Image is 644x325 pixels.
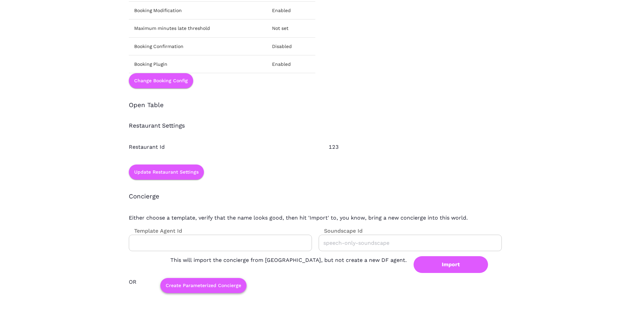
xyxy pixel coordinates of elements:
[414,256,488,273] button: Import
[115,130,315,151] div: Restaurant Id
[129,102,515,109] h3: Open Table
[322,238,499,248] input: speech-only-soundscape
[129,278,154,293] div: OR
[129,214,502,222] div: Either choose a template, verify that the name looks good, then hit 'Import' to, you know, bring ...
[160,278,247,293] button: Create Parameterized Concierge
[129,19,267,37] td: Maximum minutes late threshold
[129,73,193,88] button: Change Booking Config
[129,122,515,130] h4: Restaurant Settings
[129,227,312,235] label: Template Agent Id
[115,180,159,200] h3: Concierge
[315,130,515,151] div: 123
[129,37,267,55] td: Booking Confirmation
[129,256,407,264] div: This will import the concierge from [GEOGRAPHIC_DATA], but not create a new DF agent.
[319,227,502,235] label: Soundscape Id
[129,2,267,19] td: Booking Modification
[267,2,315,19] td: Enabled
[267,19,315,37] td: Not set
[267,37,315,55] td: Disabled
[129,55,267,73] td: Booking Plugin
[129,165,204,180] button: Update Restaurant Settings
[267,55,315,73] td: Enabled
